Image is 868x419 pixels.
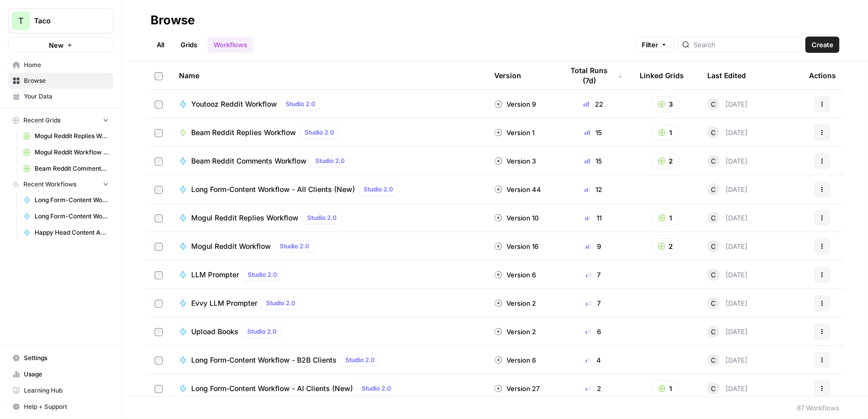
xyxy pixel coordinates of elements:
[707,354,747,366] div: [DATE]
[35,228,109,237] span: Happy Head Content Audit Agent
[652,124,679,141] button: 1
[8,73,113,89] a: Browse
[174,37,203,53] a: Grids
[8,366,113,382] a: Usage
[247,327,277,336] span: Studio 2.0
[563,241,623,251] div: 9
[711,213,716,223] span: C
[34,16,96,26] span: Taco
[711,270,716,280] span: C
[707,155,747,167] div: [DATE]
[642,40,658,50] span: Filter
[179,297,478,309] a: Evvy LLM PrompterStudio 2.0
[24,353,109,363] span: Settings
[563,213,623,223] div: 11
[711,127,716,138] span: C
[707,183,747,196] div: [DATE]
[24,60,109,70] span: Home
[711,156,716,166] span: C
[191,383,353,394] span: Long Form-Content Workflow - AI Clients (New)
[640,61,684,89] div: Linked Grids
[651,238,680,254] button: 2
[191,327,238,337] span: Upload Books
[711,383,716,394] span: C
[494,127,534,138] div: Version 1
[8,38,113,53] button: New
[8,57,113,73] a: Home
[345,356,375,365] span: Studio 2.0
[266,299,295,308] span: Studio 2.0
[179,382,478,395] a: Long Form-Content Workflow - AI Clients (New)Studio 2.0
[563,383,623,394] div: 2
[23,180,76,189] span: Recent Workflows
[191,355,337,365] span: Long Form-Content Workflow - B2B Clients
[19,208,113,224] a: Long Form-Content Worflow
[563,327,623,337] div: 6
[362,384,391,393] span: Studio 2.0
[179,61,478,89] div: Name
[19,192,113,208] a: Long Form-Content Workflow - All Clients (New)
[179,126,478,139] a: Beam Reddit Replies WorkflowStudio 2.0
[8,88,113,105] a: Your Data
[707,126,747,139] div: [DATE]
[494,327,536,337] div: Version 2
[563,61,623,89] div: Total Runs (7d)
[707,212,747,224] div: [DATE]
[711,327,716,337] span: C
[809,61,836,89] div: Actions
[494,355,536,365] div: Version 6
[8,382,113,399] a: Learning Hub
[563,99,623,109] div: 22
[286,100,315,109] span: Studio 2.0
[711,241,716,251] span: C
[24,370,109,379] span: Usage
[179,326,478,338] a: Upload BooksStudio 2.0
[494,298,536,308] div: Version 2
[280,242,309,251] span: Studio 2.0
[494,184,541,195] div: Version 44
[49,40,64,50] span: New
[8,113,113,128] button: Recent Grids
[8,399,113,415] button: Help + Support
[179,269,478,281] a: LLM PrompterStudio 2.0
[651,96,680,112] button: 3
[24,92,109,101] span: Your Data
[707,297,747,309] div: [DATE]
[191,99,277,109] span: Youtooz Reddit Workflow
[651,153,680,169] button: 2
[707,269,747,281] div: [DATE]
[179,354,478,366] a: Long Form-Content Workflow - B2B ClientsStudio 2.0
[191,127,296,138] span: Beam Reddit Replies Workflow
[805,37,840,53] button: Create
[191,156,307,166] span: Beam Reddit Comments Workflow
[707,61,746,89] div: Last Edited
[652,380,679,397] button: 1
[179,240,478,252] a: Mogul Reddit WorkflowStudio 2.0
[248,270,277,279] span: Studio 2.0
[24,402,109,411] span: Help + Support
[707,98,747,110] div: [DATE]
[652,210,679,226] button: 1
[191,241,271,251] span: Mogul Reddit Workflow
[563,270,623,280] div: 7
[35,132,109,141] span: Mogul Reddit Replies Workflow Grid
[494,270,536,280] div: Version 6
[563,298,623,308] div: 7
[8,350,113,366] a: Settings
[563,156,623,166] div: 15
[24,76,109,85] span: Browse
[191,213,298,223] span: Mogul Reddit Replies Workflow
[19,224,113,241] a: Happy Head Content Audit Agent
[694,40,797,50] input: Search
[305,128,334,137] span: Studio 2.0
[24,386,109,395] span: Learning Hub
[19,128,113,144] a: Mogul Reddit Replies Workflow Grid
[18,15,23,27] span: T
[151,12,195,28] div: Browse
[711,99,716,109] span: C
[35,196,109,205] span: Long Form-Content Workflow - All Clients (New)
[179,98,478,110] a: Youtooz Reddit WorkflowStudio 2.0
[151,37,170,53] a: All
[35,212,109,221] span: Long Form-Content Worflow
[19,160,113,177] a: Beam Reddit Comments Workflow Grid (1)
